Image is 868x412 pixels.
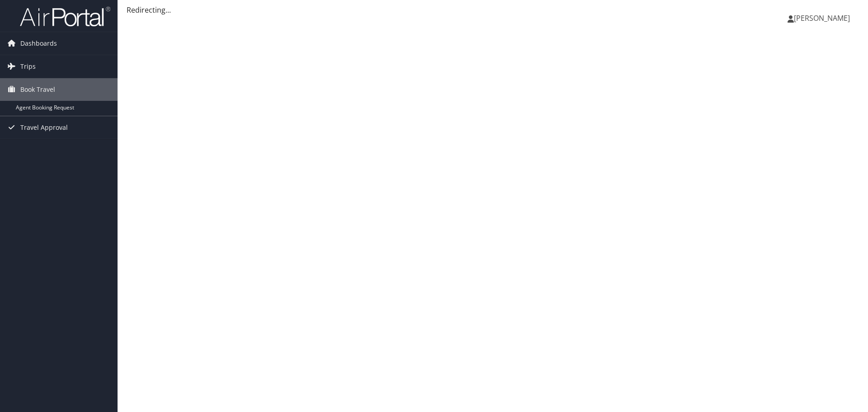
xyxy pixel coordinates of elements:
[20,55,36,78] span: Trips
[20,116,68,139] span: Travel Approval
[788,5,859,32] a: [PERSON_NAME]
[127,5,859,15] div: Redirecting...
[794,13,850,23] span: [PERSON_NAME]
[20,32,57,55] span: Dashboards
[20,6,110,27] img: airportal-logo.png
[20,78,55,101] span: Book Travel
